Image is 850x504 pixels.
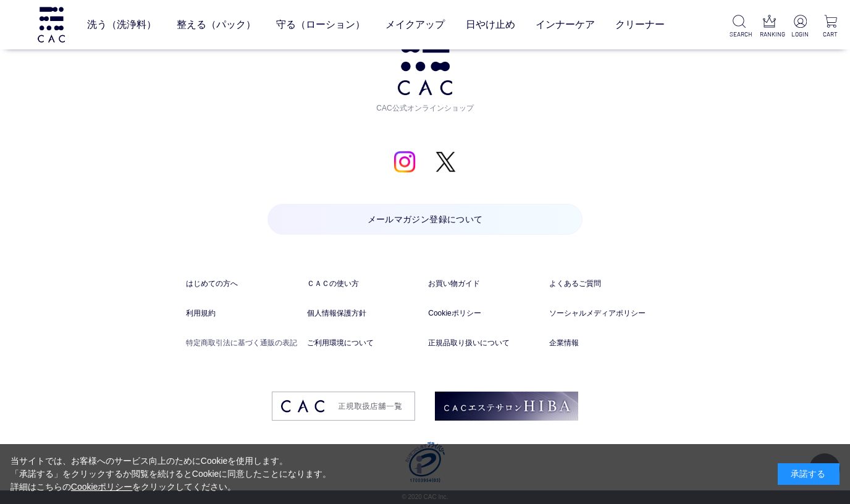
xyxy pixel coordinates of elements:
[307,337,422,348] a: ご利用環境について
[87,8,156,41] a: 洗う（洗浄料）
[790,30,809,39] p: LOGIN
[760,30,779,39] p: RANKING
[730,15,749,39] a: SEARCH
[466,8,515,41] a: 日やけ止め
[307,308,422,319] a: 個人情報保護方針
[372,25,478,114] a: CAC公式オンラインショップ
[177,8,256,41] a: 整える（パック）
[71,482,133,492] a: Cookieポリシー
[821,30,840,39] p: CART
[730,30,749,39] p: SEARCH
[549,308,664,319] a: ソーシャルメディアポリシー
[536,8,595,41] a: インナーケア
[428,337,543,348] a: 正規品取り扱いについて
[272,392,415,420] img: footer_image03.png
[307,278,422,289] a: ＣＡＣの使い方
[186,337,301,348] a: 特定商取引法に基づく通販の表記
[276,8,365,41] a: 守る（ローション）
[372,95,478,114] span: CAC公式オンラインショップ
[821,15,840,39] a: CART
[549,337,664,348] a: 企業情報
[385,8,445,41] a: メイクアップ
[790,15,809,39] a: LOGIN
[428,308,543,319] a: Cookieポリシー
[186,278,301,289] a: はじめての方へ
[186,308,301,319] a: 利用規約
[778,463,839,485] div: 承諾する
[549,278,664,289] a: よくあるご質問
[267,204,583,235] a: メールマガジン登録について
[435,392,578,420] img: footer_image02.png
[615,8,665,41] a: クリーナー
[36,7,67,42] img: logo
[428,278,543,289] a: お買い物ガイド
[760,15,779,39] a: RANKING
[11,455,332,493] div: 当サイトでは、お客様へのサービス向上のためにCookieを使用します。 「承諾する」をクリックするか閲覧を続けるとCookieに同意したことになります。 詳細はこちらの をクリックしてください。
